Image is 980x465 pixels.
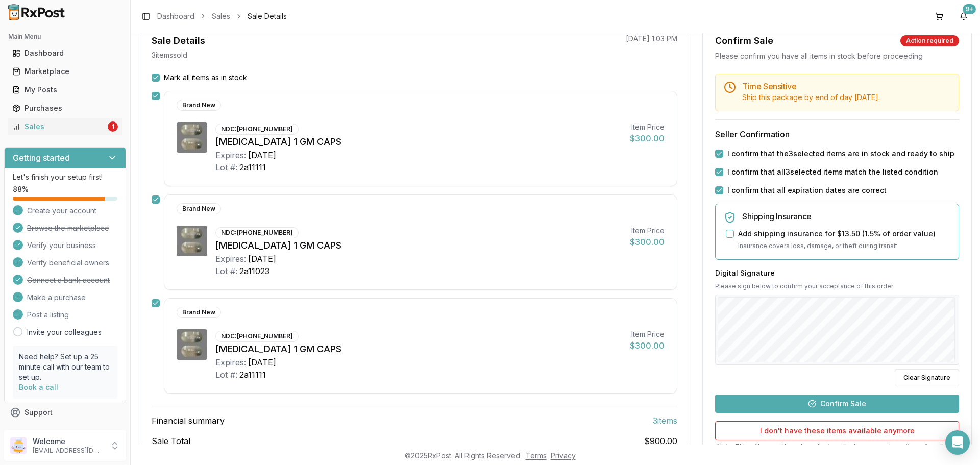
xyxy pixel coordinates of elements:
[630,329,665,339] div: Item Price
[8,99,122,117] a: Purchases
[152,34,205,48] div: Sale Details
[27,275,110,285] span: Connect a bank account
[157,11,194,21] a: Dashboard
[727,149,954,159] label: I confirm that the 3 selected items are in stock and ready to ship
[13,184,29,194] span: 88 %
[644,435,677,447] span: $900.00
[4,118,126,135] button: Sales1
[12,48,118,58] div: Dashboard
[12,103,118,113] div: Purchases
[177,329,207,360] img: Vascepa 1 GM CAPS
[653,414,677,427] span: 3 item s
[8,44,122,62] a: Dashboard
[239,161,266,174] div: 2a11111
[12,85,118,95] div: My Posts
[19,383,58,391] a: Book a call
[630,132,665,144] div: $300.00
[215,124,299,135] div: NDC: [PHONE_NUMBER]
[177,100,221,111] div: Brand New
[551,451,576,460] a: Privacy
[157,11,287,21] nav: breadcrumb
[33,436,104,447] p: Welcome
[215,161,237,174] div: Lot #:
[727,185,887,195] label: I confirm that all expiration dates are correct
[248,149,276,161] div: [DATE]
[152,435,190,447] span: Sale Total
[742,82,950,90] h5: Time Sensitive
[955,8,972,25] button: 9+
[215,135,622,149] div: [MEDICAL_DATA] 1 GM CAPS
[963,4,976,14] div: 9+
[715,128,959,140] h3: Seller Confirmation
[526,451,547,460] a: Terms
[215,356,246,369] div: Expires:
[4,63,126,80] button: Marketplace
[239,369,266,381] div: 2a11111
[630,122,665,132] div: Item Price
[212,11,230,21] a: Sales
[715,51,959,61] div: Please confirm you have all items in stock before proceeding
[248,356,276,369] div: [DATE]
[742,212,950,221] h5: Shipping Insurance
[8,81,122,99] a: My Posts
[27,310,69,320] span: Post a listing
[630,236,665,248] div: $300.00
[215,149,246,161] div: Expires:
[12,121,106,132] div: Sales
[24,426,59,436] span: Feedback
[4,82,126,98] button: My Posts
[715,268,959,278] h3: Digital Signature
[945,430,970,455] div: Open Intercom Messenger
[177,307,221,318] div: Brand New
[27,223,109,233] span: Browse the marketplace
[715,395,959,413] button: Confirm Sale
[177,122,207,153] img: Vascepa 1 GM CAPS
[215,238,622,253] div: [MEDICAL_DATA] 1 GM CAPS
[215,342,622,356] div: [MEDICAL_DATA] 1 GM CAPS
[715,421,959,440] button: I don't have these items available anymore
[177,226,207,256] img: Vascepa 1 GM CAPS
[4,403,126,422] button: Support
[108,121,118,132] div: 1
[738,241,950,251] p: Insurance covers loss, damage, or theft during transit.
[152,50,187,60] p: 3 item s sold
[33,447,104,455] p: [EMAIL_ADDRESS][DOMAIN_NAME]
[10,437,27,454] img: User avatar
[164,72,247,83] label: Mark all items as in stock
[248,11,287,21] span: Sale Details
[12,66,118,77] div: Marketplace
[27,258,109,268] span: Verify beneficial owners
[215,227,299,238] div: NDC: [PHONE_NUMBER]
[630,226,665,236] div: Item Price
[215,369,237,381] div: Lot #:
[27,292,86,303] span: Make a purchase
[19,352,111,382] p: Need help? Set up a 25 minute call with our team to set up.
[630,339,665,352] div: $300.00
[727,167,938,177] label: I confirm that all 3 selected items match the listed condition
[27,327,102,337] a: Invite your colleagues
[27,240,96,251] span: Verify your business
[4,45,126,61] button: Dashboard
[177,203,221,214] div: Brand New
[13,172,117,182] p: Let's finish your setup first!
[13,152,70,164] h3: Getting started
[738,229,936,239] label: Add shipping insurance for $13.50 ( 1.5 % of order value)
[8,117,122,136] a: Sales1
[27,206,96,216] span: Create your account
[626,34,677,44] p: [DATE] 1:03 PM
[215,331,299,342] div: NDC: [PHONE_NUMBER]
[4,4,69,20] img: RxPost Logo
[215,253,246,265] div: Expires:
[8,62,122,81] a: Marketplace
[715,443,959,459] p: Note: This will cancel the sale and automatically remove these items from the marketplace.
[715,34,773,48] div: Confirm Sale
[895,369,959,386] button: Clear Signature
[152,414,225,427] span: Financial summary
[215,265,237,277] div: Lot #:
[900,35,959,46] div: Action required
[742,93,880,102] span: Ship this package by end of day [DATE] .
[715,282,959,290] p: Please sign below to confirm your acceptance of this order
[4,100,126,116] button: Purchases
[239,265,269,277] div: 2a11023
[8,33,122,41] h2: Main Menu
